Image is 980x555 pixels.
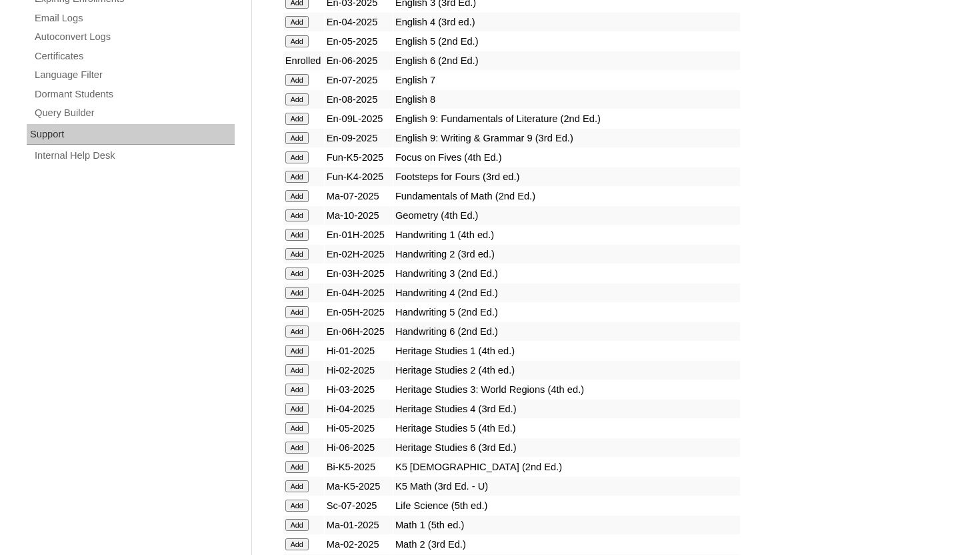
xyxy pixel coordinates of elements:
div: Support [27,124,235,145]
input: Add [285,171,309,183]
td: K5 Math (3rd Ed. - U) [393,477,740,496]
td: En-09-2025 [325,129,393,147]
input: Add [285,326,309,338]
a: Certificates [33,48,235,65]
td: Handwriting 5 (2nd Ed.) [393,303,740,322]
td: En-07-2025 [325,71,393,89]
td: Ma-01-2025 [325,516,393,534]
a: Internal Help Desk [33,147,235,164]
input: Add [285,480,309,492]
a: Autoconvert Logs [33,29,235,45]
input: Add [285,267,309,280]
td: En-01H-2025 [325,225,393,244]
td: En-05H-2025 [325,303,393,322]
td: Ma-02-2025 [325,535,393,554]
td: En-04-2025 [325,13,393,31]
input: Add [285,74,309,86]
td: En-09L-2025 [325,109,393,128]
td: Heritage Studies 6 (3rd Ed.) [393,438,740,457]
td: Geometry (4th Ed.) [393,206,740,225]
td: Heritage Studies 1 (4th ed.) [393,342,740,360]
td: En-06-2025 [325,51,393,70]
td: Bi-K5-2025 [325,458,393,476]
td: En-05-2025 [325,32,393,51]
td: English 6 (2nd Ed.) [393,51,740,70]
input: Add [285,461,309,473]
td: Fundamentals of Math (2nd Ed.) [393,187,740,205]
td: Footsteps for Fours (3rd ed.) [393,167,740,186]
td: Focus on Fives (4th Ed.) [393,148,740,167]
input: Add [285,229,309,241]
td: Fun-K5-2025 [325,148,393,167]
input: Add [285,248,309,260]
td: English 9: Writing & Grammar 9 (3rd Ed.) [393,129,740,147]
input: Add [285,132,309,144]
input: Add [285,422,309,434]
input: Add [285,364,309,376]
td: Hi-04-2025 [325,400,393,418]
td: Sc-07-2025 [325,496,393,515]
td: Hi-03-2025 [325,380,393,399]
td: Heritage Studies 5 (4th Ed.) [393,419,740,438]
a: Language Filter [33,67,235,83]
input: Add [285,500,309,512]
input: Add [285,403,309,415]
td: En-02H-2025 [325,245,393,263]
input: Add [285,151,309,163]
td: English 5 (2nd Ed.) [393,32,740,51]
td: Enrolled [283,51,324,70]
a: Email Logs [33,10,235,27]
td: Ma-07-2025 [325,187,393,205]
input: Add [285,113,309,125]
td: Fun-K4-2025 [325,167,393,186]
td: Hi-02-2025 [325,361,393,380]
td: En-08-2025 [325,90,393,109]
td: Handwriting 2 (3rd ed.) [393,245,740,263]
a: Query Builder [33,105,235,121]
input: Add [285,209,309,221]
td: Heritage Studies 2 (4th ed.) [393,361,740,380]
input: Add [285,442,309,454]
input: Add [285,16,309,28]
td: Heritage Studies 4 (3rd Ed.) [393,400,740,418]
td: Math 2 (3rd Ed.) [393,535,740,554]
td: Math 1 (5th ed.) [393,516,740,534]
td: English 4 (3rd ed.) [393,13,740,31]
td: Life Science (5th ed.) [393,496,740,515]
td: K5 [DEMOGRAPHIC_DATA] (2nd Ed.) [393,458,740,476]
td: English 7 [393,71,740,89]
td: Handwriting 3 (2nd Ed.) [393,264,740,283]
td: Handwriting 6 (2nd Ed.) [393,322,740,341]
td: Ma-K5-2025 [325,477,393,496]
input: Add [285,538,309,550]
td: Ma-10-2025 [325,206,393,225]
td: English 9: Fundamentals of Literature (2nd Ed.) [393,109,740,128]
td: En-04H-2025 [325,284,393,302]
input: Add [285,287,309,299]
input: Add [285,93,309,105]
td: Heritage Studies 3: World Regions (4th ed.) [393,380,740,399]
input: Add [285,345,309,357]
td: English 8 [393,90,740,109]
input: Add [285,190,309,202]
td: En-03H-2025 [325,264,393,283]
input: Add [285,519,309,531]
input: Add [285,35,309,47]
td: En-06H-2025 [325,322,393,341]
a: Dormant Students [33,86,235,103]
td: Hi-06-2025 [325,438,393,457]
td: Hi-01-2025 [325,342,393,360]
td: Handwriting 1 (4th ed.) [393,225,740,244]
input: Add [285,384,309,396]
input: Add [285,306,309,318]
td: Hi-05-2025 [325,419,393,438]
td: Handwriting 4 (2nd Ed.) [393,284,740,302]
